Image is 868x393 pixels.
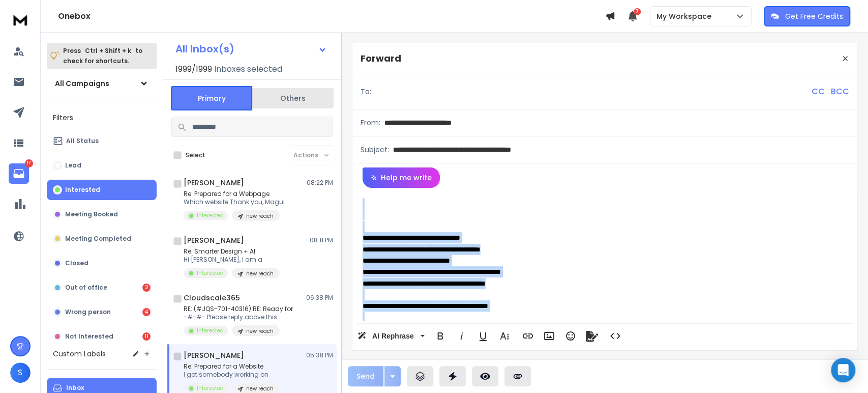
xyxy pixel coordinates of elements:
p: 17 [25,159,33,167]
p: Lead [65,161,81,170]
button: Meeting Completed [47,229,157,249]
button: Primary [171,86,252,110]
button: Underline (Ctrl+U) [473,326,493,346]
p: 06:38 PM [306,294,333,302]
h1: [PERSON_NAME] [184,235,244,245]
p: CC [812,86,825,98]
h3: Inboxes selected [214,63,282,75]
button: Help me write [363,167,440,188]
p: Subject: [361,145,389,155]
p: Forward [361,51,401,66]
h1: Onebox [58,10,605,22]
button: Get Free Credits [764,6,850,26]
p: Press to check for shortcuts. [63,46,142,66]
p: From: [361,118,380,128]
button: Wrong person4 [47,302,157,322]
p: Wrong person [65,308,111,316]
button: Lead [47,155,157,176]
button: Code View [606,326,625,346]
p: Re: Smarter Design + AI [184,247,280,256]
button: Closed [47,253,157,273]
p: Meeting Completed [65,235,131,243]
div: 2 [142,284,151,292]
p: 08:11 PM [310,236,333,244]
p: Interested [197,212,224,219]
p: Not Interested [65,332,113,341]
p: Interested [197,269,224,277]
button: All Status [47,131,157,151]
button: S [10,362,31,383]
p: Get Free Credits [785,11,843,21]
p: Interested [197,327,224,334]
p: -#-#- Please reply above this [184,313,293,321]
p: All Status [66,137,99,145]
button: Out of office2 [47,277,157,298]
h1: [PERSON_NAME] [184,178,244,188]
div: 11 [142,332,151,341]
button: More Text [495,326,514,346]
span: 7 [634,8,641,15]
p: I got somebody working on [184,371,280,379]
button: Others [252,87,334,109]
button: Meeting Booked [47,204,157,224]
button: Insert Link (Ctrl+K) [518,326,537,346]
span: Ctrl + Shift + k [83,45,133,57]
img: logo [10,10,31,29]
p: Interested [65,186,100,194]
span: AI Rephrase [370,332,416,341]
p: RE: (#JQS-701-40316) RE: Ready for [184,305,293,313]
h3: Filters [47,110,157,125]
p: Meeting Booked [65,210,118,218]
p: Closed [65,259,88,267]
button: Italic (Ctrl+I) [452,326,471,346]
label: Select [186,151,205,159]
p: Re: Prepared for a Webpage [184,190,285,198]
p: new reach [246,212,274,220]
button: Insert Image (Ctrl+P) [540,326,559,346]
button: Interested [47,180,157,200]
p: Re: Prepared for a Website [184,362,280,371]
div: 4 [142,308,151,316]
p: BCC [831,86,849,98]
h1: All Campaigns [55,78,109,89]
h3: Custom Labels [53,349,106,359]
button: All Inbox(s) [167,39,335,59]
p: Hi [PERSON_NAME], I am a [184,256,280,264]
button: All Campaigns [47,73,157,94]
p: Out of office [65,284,107,292]
h1: All Inbox(s) [175,44,234,54]
button: Signature [582,326,602,346]
div: Open Intercom Messenger [831,358,855,382]
p: new reach [246,385,274,392]
a: 17 [9,163,29,184]
button: Emoticons [561,326,580,346]
button: AI Rephrase [355,326,427,346]
p: 05:38 PM [306,351,333,359]
p: My Workspace [656,11,715,21]
span: 1999 / 1999 [175,63,212,75]
h1: [PERSON_NAME] [184,350,244,360]
p: Interested [197,384,224,392]
p: new reach [246,270,274,277]
p: 08:22 PM [307,179,333,187]
p: new reach [246,327,274,335]
button: Not Interested11 [47,326,157,347]
h1: Cloudscale365 [184,293,240,303]
p: Inbox [66,384,84,392]
p: To: [361,87,371,97]
p: Which website Thank you, Magui [184,198,285,206]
